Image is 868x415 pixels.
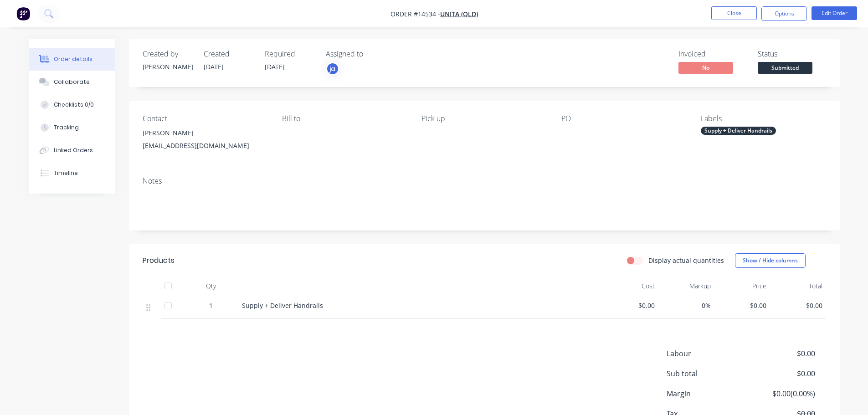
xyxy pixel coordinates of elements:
[735,253,806,268] button: Show / Hide columns
[701,127,776,135] div: Supply + Deliver Handrails
[711,6,757,20] button: Close
[718,301,767,310] span: $0.00
[265,62,285,71] span: [DATE]
[747,348,815,359] span: $0.00
[747,388,815,399] span: $0.00 ( 0.00 %)
[54,55,92,63] div: Order details
[29,162,115,184] button: Timeline
[282,114,407,123] div: Bill to
[326,50,417,58] div: Assigned to
[658,277,714,295] div: Markup
[54,169,78,177] div: Timeline
[812,6,857,20] button: Edit Order
[54,123,79,132] div: Tracking
[143,127,267,156] div: [PERSON_NAME][EMAIL_ADDRESS][DOMAIN_NAME]
[758,62,812,76] button: Submitted
[29,93,115,116] button: Checklists 0/0
[143,50,193,58] div: Created by
[561,114,686,123] div: PO
[603,277,659,295] div: Cost
[667,388,748,399] span: Margin
[143,114,267,123] div: Contact
[774,301,822,310] span: $0.00
[143,255,175,266] div: Products
[421,114,546,123] div: Pick up
[143,139,267,152] div: [EMAIL_ADDRESS][DOMAIN_NAME]
[678,62,733,73] span: No
[143,62,193,72] div: [PERSON_NAME]
[204,62,224,71] span: [DATE]
[265,50,315,58] div: Required
[440,10,478,18] a: Unita (QLD)
[667,368,748,379] span: Sub total
[209,301,213,310] span: 1
[242,301,323,310] span: Supply + Deliver Handrails
[714,277,770,295] div: Price
[29,71,115,93] button: Collaborate
[758,62,812,73] span: Submitted
[143,177,826,185] div: Notes
[837,384,859,406] iframe: Intercom live chat
[29,116,115,139] button: Tracking
[662,301,711,310] span: 0%
[390,10,440,18] span: Order #14534 -
[770,277,826,295] div: Total
[16,7,30,20] img: Factory
[606,301,655,310] span: $0.00
[184,277,238,295] div: Qty
[701,114,826,123] div: Labels
[758,50,826,58] div: Status
[29,139,115,162] button: Linked Orders
[747,368,815,379] span: $0.00
[648,256,724,265] label: Display actual quantities
[54,101,94,109] div: Checklists 0/0
[761,6,807,21] button: Options
[54,78,90,86] div: Collaborate
[678,50,747,58] div: Invoiced
[204,50,254,58] div: Created
[54,146,93,154] div: Linked Orders
[29,48,115,71] button: Order details
[326,62,339,76] button: ja
[667,348,748,359] span: Labour
[143,127,267,139] div: [PERSON_NAME]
